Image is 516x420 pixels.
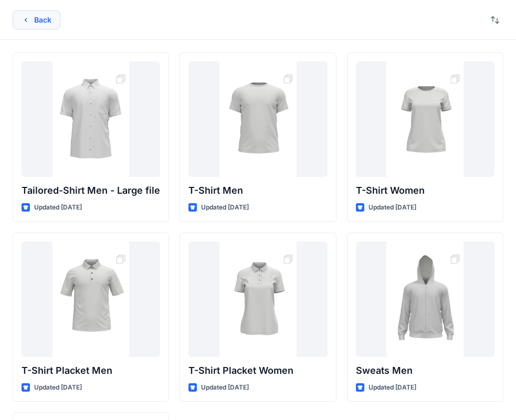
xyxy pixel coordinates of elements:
[34,202,82,213] p: Updated [DATE]
[188,241,327,357] a: T-Shirt Placket Women
[34,382,82,393] p: Updated [DATE]
[356,61,494,177] a: T-Shirt Women
[188,183,327,198] p: T-Shirt Men
[201,382,249,393] p: Updated [DATE]
[356,241,494,357] a: Sweats Men
[188,363,327,378] p: T-Shirt Placket Women
[356,363,494,378] p: Sweats Men
[22,241,160,357] a: T-Shirt Placket Men
[368,382,416,393] p: Updated [DATE]
[201,202,249,213] p: Updated [DATE]
[356,183,494,198] p: T-Shirt Women
[22,61,160,177] a: Tailored-Shirt Men - Large file
[22,183,160,198] p: Tailored-Shirt Men - Large file
[368,202,416,213] p: Updated [DATE]
[188,61,327,177] a: T-Shirt Men
[13,10,60,29] button: Back
[22,363,160,378] p: T-Shirt Placket Men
